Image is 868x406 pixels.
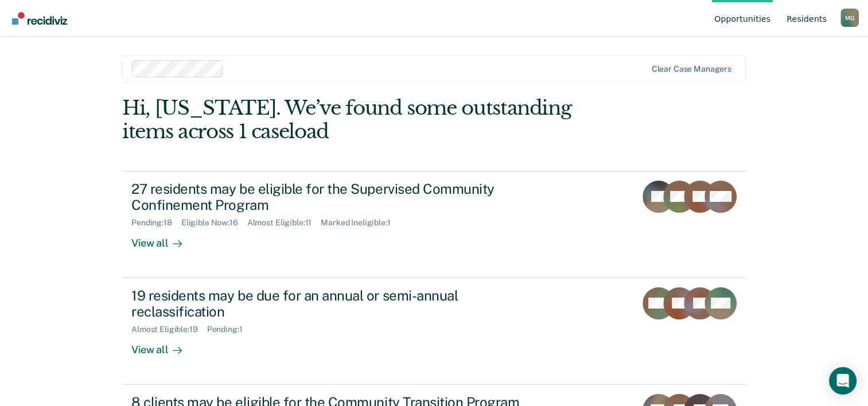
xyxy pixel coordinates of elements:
[181,218,247,228] div: Eligible Now : 16
[321,218,399,228] div: Marked Ineligible : 1
[131,334,196,357] div: View all
[122,96,621,143] div: Hi, [US_STATE]. We’ve found some outstanding items across 1 caseload
[840,9,859,27] button: Profile dropdown button
[131,218,181,228] div: Pending : 18
[131,325,207,334] div: Almost Eligible : 19
[207,325,252,334] div: Pending : 1
[131,228,196,250] div: View all
[131,181,534,214] div: 27 residents may be eligible for the Supervised Community Confinement Program
[840,9,859,27] div: M G
[12,12,67,25] img: Recidiviz
[131,287,534,321] div: 19 residents may be due for an annual or semi-annual reclassification
[829,367,857,395] div: Open Intercom Messenger
[122,278,746,385] a: 19 residents may be due for an annual or semi-annual reclassificationAlmost Eligible:19Pending:1V...
[122,171,746,278] a: 27 residents may be eligible for the Supervised Community Confinement ProgramPending:18Eligible N...
[652,64,731,74] div: Clear case managers
[247,218,321,228] div: Almost Eligible : 11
